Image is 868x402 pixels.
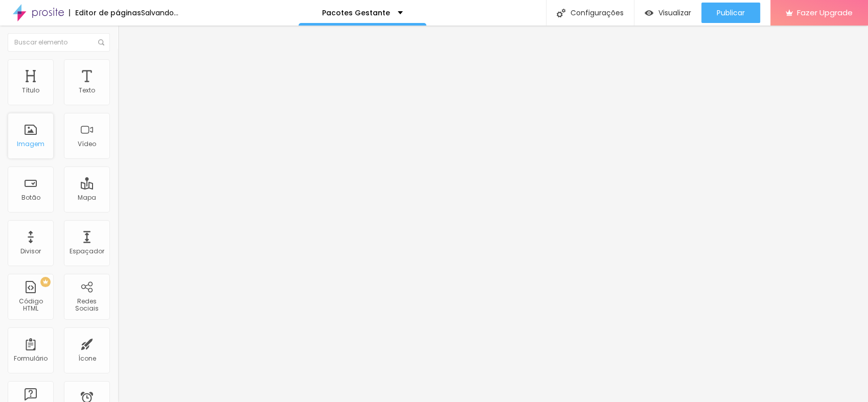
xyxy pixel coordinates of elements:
[22,87,39,94] div: Título
[17,140,44,148] div: Imagem
[21,194,40,201] div: Botão
[98,39,104,45] img: Icone
[14,355,48,362] div: Formulário
[797,8,853,17] span: Fazer Upgrade
[20,248,41,255] div: Divisor
[717,9,745,17] span: Publicar
[10,298,51,313] div: Código HTML
[8,33,110,52] input: Buscar elemento
[66,298,107,313] div: Redes Sociais
[557,9,565,17] img: Icone
[70,248,104,255] div: Espaçador
[69,9,141,16] div: Editor de páginas
[645,9,653,17] img: view-1.svg
[701,3,760,23] button: Publicar
[78,194,96,201] div: Mapa
[78,355,96,362] div: Ícone
[322,9,390,16] p: Pacotes Gestante
[634,3,701,23] button: Visualizar
[658,9,691,17] span: Visualizar
[79,87,95,94] div: Texto
[78,140,96,148] div: Vídeo
[141,9,178,16] div: Salvando...
[118,26,868,402] iframe: Editor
